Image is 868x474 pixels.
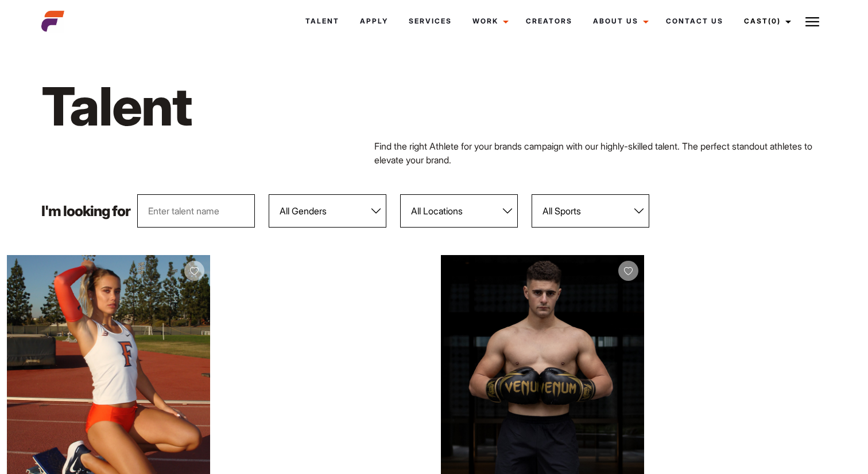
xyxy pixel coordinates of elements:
h1: Talent [41,73,493,139]
a: Work [462,6,516,37]
a: Talent [295,6,350,37]
a: Cast(0) [734,6,798,37]
input: Enter talent name [137,194,255,228]
img: cropped-aefm-brand-fav-22-square.png [41,10,64,33]
a: Services [398,6,462,37]
p: I'm looking for [41,204,130,218]
a: About Us [583,6,656,37]
img: Burger icon [805,15,819,29]
p: Find the right Athlete for your brands campaign with our highly-skilled talent. The perfect stand... [374,139,826,167]
a: Apply [350,6,398,37]
span: (0) [768,17,781,25]
a: Contact Us [656,6,734,37]
a: Creators [516,6,583,37]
